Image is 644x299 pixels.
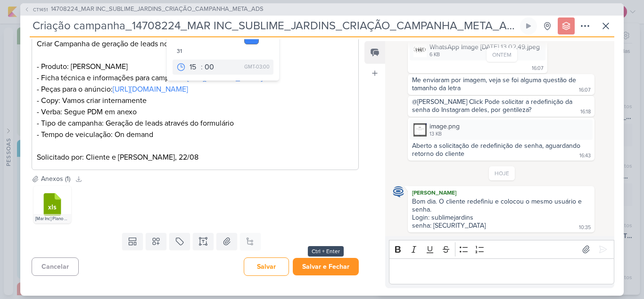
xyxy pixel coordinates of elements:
div: Ctrl + Enter [308,246,344,256]
div: Anexos (1) [41,174,70,184]
button: Salvar e Fechar [293,258,359,275]
div: GMT-03:00 [244,63,270,71]
div: 10:35 [579,224,591,231]
a: [URL][DOMAIN_NAME] [113,85,188,94]
div: 6 KB [429,51,540,59]
p: Solicitado por: Cliente e [PERSON_NAME], 22/08 [37,152,354,163]
div: 31 [173,44,187,58]
div: [PERSON_NAME] [410,188,593,197]
div: Bom dia. O cliente redefiniu e colocou o mesmo usuário e senha. [412,197,590,214]
div: Editor toolbar [389,240,614,258]
div: Editor editing area: main [32,31,359,170]
p: Criar Campanha de geração de leads no Meta Ads por formulário. - Produto: [PERSON_NAME] - Ficha t... [37,38,354,140]
div: Login: sublimejardins [412,214,590,222]
div: : [201,61,203,73]
div: @[PERSON_NAME] Click Pode solicitar a redefinição da senha do Instagram deles, por gentileza? [412,98,574,114]
button: Cancelar [32,257,79,276]
div: Aberto a solicitação de redefinição de senha, aguardando retorno do cliente [412,142,582,158]
div: WhatsApp Image 2025-08-28 at 13.02.49.jpeg [410,40,545,60]
div: image.png [429,121,460,131]
div: image.png [410,120,593,140]
div: 16:18 [580,108,591,116]
input: Kard Sem Título [30,17,518,34]
div: Me enviaram por imagem, veja se foi alguma questão de tamanho da letra [412,76,578,92]
img: Caroline Traven De Andrade [393,186,404,197]
div: senha: [SECURITY_DATA] [412,222,486,230]
div: 16:07 [532,65,544,72]
div: Ligar relógio [525,22,532,30]
a: [URL][DOMAIN_NAME] [187,73,263,83]
img: RX0DN5vvQWcfMaQfeeNKjv5ZDKfWCFNhHwygtJH6.jpg [413,44,427,57]
div: [Mar Inc] Plano de Mídia_Setembro_2025 (1).xlsx [33,214,71,223]
div: Editor editing area: main [389,258,614,284]
img: LZfObtmudFu72QqI6hBdzaOqDCt1ADdpY6owKR28.png [413,123,427,137]
button: Salvar [244,257,289,276]
div: WhatsApp Image [DATE] 13.02.49.jpeg [429,42,540,52]
div: 16:07 [579,86,591,94]
div: 13 KB [429,130,460,138]
div: 16:43 [579,152,591,160]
